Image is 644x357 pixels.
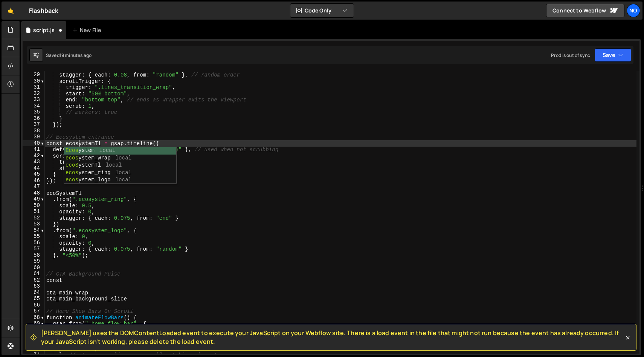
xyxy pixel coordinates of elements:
[2,2,20,20] a: 🤙
[46,52,92,58] div: Saved
[23,246,45,252] div: 57
[23,271,45,277] div: 61
[23,296,45,302] div: 65
[23,165,45,172] div: 44
[23,115,45,122] div: 36
[23,134,45,140] div: 39
[23,159,45,165] div: 43
[41,329,624,346] span: [PERSON_NAME] uses the DOMContentLoaded event to execute your JavaScript on your Webflow site. Th...
[23,121,45,128] div: 37
[23,109,45,115] div: 35
[23,302,45,308] div: 66
[23,252,45,259] div: 58
[23,178,45,184] div: 46
[23,90,45,97] div: 32
[23,153,45,159] div: 42
[29,6,58,15] div: Flashback
[627,4,640,17] a: No
[23,327,45,333] div: 70
[23,103,45,109] div: 34
[23,258,45,265] div: 59
[551,52,590,58] div: Prod is out of sync
[23,283,45,290] div: 63
[23,140,45,147] div: 40
[23,202,45,209] div: 50
[23,171,45,178] div: 45
[23,345,45,352] div: 73
[290,4,354,17] button: Code Only
[23,320,45,327] div: 69
[60,52,92,58] div: 19 minutes ago
[23,265,45,271] div: 60
[23,208,45,215] div: 51
[23,233,45,240] div: 55
[23,215,45,221] div: 52
[72,26,104,34] div: New File
[23,227,45,234] div: 54
[23,184,45,190] div: 47
[23,190,45,196] div: 48
[23,72,45,78] div: 29
[23,84,45,90] div: 31
[23,314,45,321] div: 68
[546,4,624,17] a: Connect to Webflow
[595,48,631,62] button: Save
[23,308,45,314] div: 67
[23,97,45,103] div: 33
[23,128,45,134] div: 38
[23,146,45,153] div: 41
[23,333,45,339] div: 71
[23,240,45,246] div: 56
[33,26,55,34] div: script.js
[23,196,45,202] div: 49
[23,78,45,84] div: 30
[23,221,45,227] div: 53
[23,290,45,296] div: 64
[23,339,45,346] div: 72
[23,277,45,283] div: 62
